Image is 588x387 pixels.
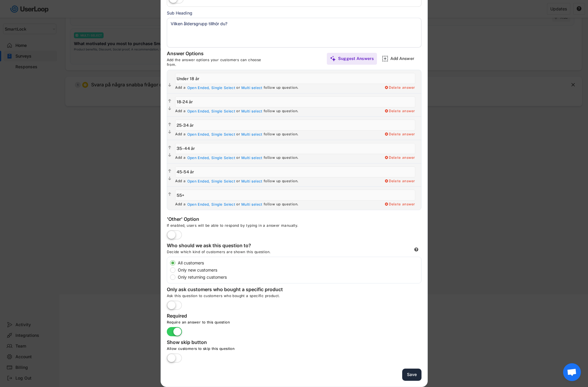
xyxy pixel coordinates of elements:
div: Who should we ask this question to? [167,242,286,250]
div: Open Ended, [187,156,210,160]
div: Multi select [241,85,262,90]
div: Delete answer [384,202,415,207]
div: follow up question. [264,85,299,90]
button:  [167,191,172,197]
div: Add a [175,109,186,114]
div: Multi select [241,179,262,184]
div: follow up question. [264,202,299,207]
input: 35–44 år [175,143,415,154]
div: Single Select [211,109,235,114]
div: follow up question. [264,156,299,160]
text:  [168,106,171,111]
label: Only new customers [176,268,421,272]
img: MagicMajor%20%28Purple%29.svg [330,55,336,62]
input: 25-34 år [175,120,415,131]
div: Add a [175,156,186,160]
div: Only ask customers who bought a specific product [167,286,286,294]
text:  [168,145,171,150]
div: Ask this question to customers who bought a specific product. [167,294,421,301]
div: Open Ended, [187,109,210,114]
div: Multi select [241,202,262,207]
div: Decide which kind of customers are shown this question. [167,250,315,257]
div: Multi select [241,132,262,137]
div: Add a [175,179,186,184]
div: or [236,202,240,207]
div: Single Select [211,85,235,90]
div: Single Select [211,179,235,184]
text:  [168,192,171,197]
div: Delete answer [384,132,415,137]
text:  [168,153,171,158]
div: If enabled, users will be able to respond by typing in a answer manually. [167,223,345,230]
button:  [167,168,172,174]
input: 18-24 år [175,96,415,107]
button:  [167,98,172,104]
div: Open Ended, [187,132,210,137]
div: 'Other' Option [167,216,286,223]
text:  [168,99,171,104]
div: follow up question. [264,132,299,137]
div: Delete answer [384,109,415,114]
div: Delete answer [384,156,415,160]
button:  [167,145,172,151]
div: Open Ended, [187,85,210,90]
div: Add a [175,132,186,137]
button: Save [402,369,421,381]
div: or [236,156,240,160]
text:  [168,169,171,174]
div: Multi select [241,109,262,114]
text:  [168,122,171,127]
text:  [168,176,171,181]
button:  [167,82,172,88]
div: follow up question. [264,179,299,184]
div: Single Select [211,202,235,207]
button:  [167,129,172,135]
input: 55+ [175,190,415,201]
div: or [236,85,240,90]
div: Single Select [211,132,235,137]
input: 45-54 år [175,166,415,177]
label: All customers [176,261,421,265]
div: follow up question. [264,109,299,114]
div: Delete answer [384,85,415,90]
div: Open Ended, [187,202,210,207]
div: Suggest Answers [338,56,374,61]
div: Required [167,313,286,320]
text:  [168,129,171,134]
div: Show skip button [167,339,286,346]
div: Sub Heading [167,10,421,16]
div: or [236,179,240,184]
div: Add the answer options your customers can choose from. [167,58,271,67]
div: Add Answer [390,56,420,61]
div: Answer Options [167,50,256,58]
div: Single Select [211,156,235,160]
div: or [236,109,240,114]
img: AddMajor.svg [382,55,388,62]
input: Under 18 år [175,73,415,84]
button:  [167,152,172,158]
button:  [167,122,172,128]
button:  [167,106,172,112]
text:  [168,83,171,88]
div: Open Ended, [187,179,210,184]
button:  [167,176,172,182]
label: Only returning customers [176,275,421,279]
div: Öppna chatt [563,363,581,381]
div: Multi select [241,156,262,160]
div: Add a [175,85,186,90]
div: Delete answer [384,179,415,184]
div: Allow customers to skip this question [167,346,345,353]
div: Require an answer to this question [167,320,345,327]
div: Add a [175,202,186,207]
div: or [236,132,240,137]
